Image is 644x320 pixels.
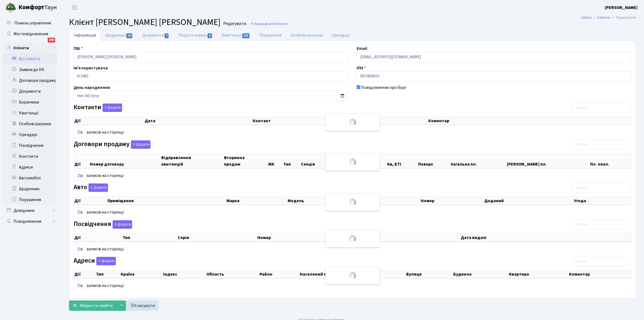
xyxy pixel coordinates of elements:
nav: breadcrumb [573,12,644,23]
img: Обробка... [348,158,357,166]
input: Пошук... [572,256,631,266]
label: День народження [74,84,110,91]
th: Модель [287,197,364,205]
img: logo.png [5,2,16,13]
a: Повідомлення [3,216,57,227]
th: Тип [122,234,177,241]
th: Контакт [252,117,428,125]
th: Район [259,270,299,278]
label: Email [357,45,367,52]
a: Щоденник [101,30,137,41]
th: Поверх [418,154,450,168]
a: Додати [130,139,150,149]
label: записів на сторінці [74,244,124,254]
th: Відправлення квитанцій [161,154,224,168]
img: Обробка... [348,118,357,127]
span: Клієнти [275,21,287,26]
th: Тип [283,154,300,168]
th: Номер договору [89,154,161,168]
a: Скасувати [127,300,158,311]
select: записів на сторінці [74,171,86,181]
a: Договори продажу [3,75,57,86]
th: Марка [226,197,287,205]
label: Посвідчення [74,220,132,229]
button: Адреси [96,257,116,265]
a: Порушення [255,30,286,41]
a: Адреси [3,162,57,173]
th: Будинок [453,270,508,278]
span: Зберегти і вийти [79,303,113,309]
img: Обробка... [348,271,357,280]
th: Колір [364,197,420,205]
label: Авто [74,183,108,192]
button: Посвідчення [113,220,132,229]
b: [PERSON_NAME] [605,5,638,11]
th: Номер [257,234,350,241]
a: Боржники [3,97,57,108]
button: Переключити навігацію [68,3,81,12]
label: записів на сторінці [74,127,124,138]
th: Коментар [428,117,631,125]
input: Пошук... [572,219,631,230]
a: Особові рахунки [3,118,57,129]
a: Додати [87,183,108,192]
span: Мої повідомлення [14,31,48,37]
a: Додати [111,219,132,229]
a: Довідники [3,205,57,216]
th: Номер [420,197,484,205]
th: Тип [96,270,120,278]
th: Дії [74,154,89,168]
button: Авто [88,183,108,192]
a: Клієнти [597,15,610,20]
img: Обробка... [348,198,357,206]
a: Заявки до КК [3,64,57,75]
a: Орендарі [3,129,57,140]
th: Вторинна продаж [224,154,268,168]
label: записів на сторінці [74,207,124,218]
button: Зберегти і вийти [69,300,116,311]
th: Приміщення [107,197,226,205]
label: записів на сторінці [74,281,124,291]
a: Клієнти [3,43,57,53]
b: Комфорт [18,3,44,12]
th: Кв, БТІ [387,154,418,168]
span: 5 [208,33,212,38]
input: Пошук... [572,140,631,150]
a: Квитанції [217,30,255,41]
a: Порушення [3,194,57,205]
a: Особові рахунки [286,30,327,41]
a: Назад до всіхКлієнти [250,21,287,26]
th: Коментар [569,270,631,278]
a: Інформація [69,30,101,41]
th: Дата видачі [460,234,631,241]
a: Всі клієнти [3,53,57,64]
button: Договори продажу [131,140,150,149]
label: Контакти [74,104,122,112]
span: Панель управління [14,20,51,26]
th: Серія [177,234,257,241]
a: Подати заявку [174,30,217,41]
th: Дії [74,197,107,205]
span: 132 [242,33,250,38]
th: Квартира [508,270,569,278]
label: Адреси [74,257,116,265]
select: записів на сторінці [74,207,86,218]
label: Договори продажу [74,140,150,149]
a: Додати [95,256,116,266]
a: Орендарі [327,30,354,41]
li: Редагувати [610,15,636,21]
label: ІПН [357,65,366,71]
a: Admin [581,15,592,20]
input: Пошук... [572,103,631,113]
th: Доданий [484,197,573,205]
span: Таун [18,3,57,12]
a: Контакти [3,151,57,162]
span: Клієнт [PERSON_NAME] [PERSON_NAME] [69,16,221,28]
th: Дії [74,234,122,241]
input: Пошук... [572,183,631,193]
a: Документи [3,86,57,97]
button: Контакти [103,104,122,112]
th: Загальна пл. [450,154,506,168]
label: Ім'я користувача [74,65,108,71]
th: Індекс [163,270,206,278]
